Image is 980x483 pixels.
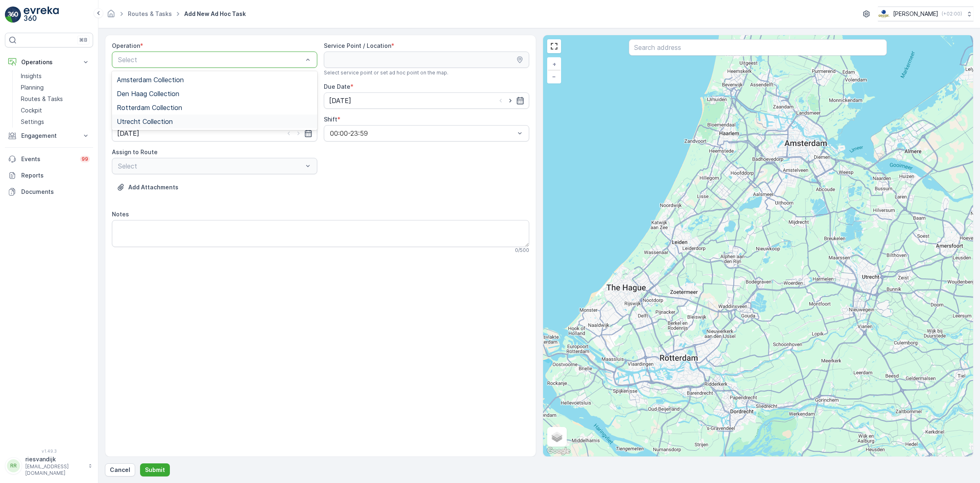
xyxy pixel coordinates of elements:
p: ( +02:00 ) [942,11,962,17]
a: Planning [18,82,93,93]
span: − [552,73,556,80]
button: Engagement [5,128,93,144]
a: Layers [548,428,566,446]
span: Amsterdam Collection [117,76,184,83]
a: Reports [5,167,93,184]
a: Settings [18,116,93,128]
a: Open this area in Google Maps (opens a new window) [545,446,572,456]
a: Homepage [107,12,116,19]
label: Operation [112,42,140,49]
img: logo_light-DOdMpM7g.png [24,7,59,23]
p: [PERSON_NAME] [893,10,938,18]
a: Zoom In [548,58,560,70]
p: Submit [145,466,165,474]
label: Notes [112,211,129,218]
p: Routes & Tasks [21,95,63,103]
span: + [552,61,556,67]
p: Documents [21,188,90,196]
span: Utrecht Collection [117,118,173,125]
p: [EMAIL_ADDRESS][DOMAIN_NAME] [25,463,84,476]
a: Cockpit [18,105,93,116]
p: 0 / 500 [515,247,529,254]
label: Service Point / Location [324,42,391,49]
button: [PERSON_NAME](+02:00) [878,7,973,21]
img: Google [545,446,572,456]
p: ⌘B [79,37,87,43]
a: View Fullscreen [548,40,560,52]
p: 99 [82,156,88,162]
span: Den Haag Collection [117,90,179,97]
span: Select service point or set ad hoc point on the map. [324,70,448,76]
p: Reports [21,171,90,180]
p: Select [118,55,303,65]
div: RR [7,459,20,472]
button: Cancel [105,463,135,476]
p: Insights [21,72,42,80]
a: Zoom Out [548,70,560,83]
button: Operations [5,54,93,70]
p: Cockpit [21,106,42,115]
label: Shift [324,116,337,123]
p: Operations [21,58,77,66]
img: logo [5,7,21,23]
p: Engagement [21,132,77,140]
p: Settings [21,118,44,126]
p: Add Attachments [128,183,178,191]
span: Rotterdam Collection [117,104,182,111]
span: Add New Ad Hoc Task [183,10,247,18]
input: dd/mm/yyyy [324,92,529,109]
p: Events [21,155,75,163]
input: Search address [629,39,887,56]
label: Due Date [324,83,350,90]
a: Insights [18,70,93,82]
p: Planning [21,83,44,92]
span: v 1.49.3 [5,449,93,454]
button: RRriesvandijk[EMAIL_ADDRESS][DOMAIN_NAME] [5,455,93,476]
p: riesvandijk [25,455,84,463]
label: Assign to Route [112,148,158,155]
a: Routes & Tasks [18,93,93,105]
p: Cancel [110,466,130,474]
button: Upload File [112,181,183,194]
input: dd/mm/yyyy [112,125,317,142]
a: Routes & Tasks [128,10,172,17]
a: Documents [5,184,93,200]
a: Events99 [5,151,93,167]
img: basis-logo_rgb2x.png [878,9,890,18]
button: Submit [140,463,170,476]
